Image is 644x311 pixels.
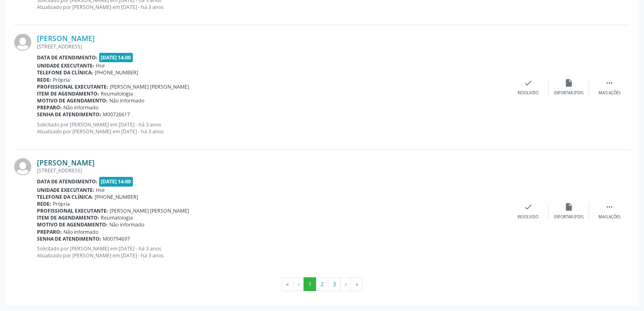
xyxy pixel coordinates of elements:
[37,111,101,118] b: Senha de atendimento:
[37,228,62,235] b: Preparo:
[37,43,508,50] div: [STREET_ADDRESS]
[37,76,51,83] b: Rede:
[37,104,62,111] b: Preparo:
[564,202,573,211] i: insert_drive_file
[37,121,508,135] p: Solicitado por [PERSON_NAME] em [DATE] - há 3 anos Atualizado por [PERSON_NAME] em [DATE] - há 3 ...
[63,228,98,235] span: Não informado
[96,187,105,194] span: Hse
[605,78,614,87] i: 
[37,194,93,200] b: Telefone da clínica:
[316,277,328,291] button: Go to page 2
[328,277,340,291] button: Go to page 3
[37,34,95,43] a: [PERSON_NAME]
[99,53,133,62] span: [DATE] 14:00
[109,97,144,104] span: Não informado
[101,214,133,221] span: Reumatologia
[598,214,620,220] div: Mais ações
[564,78,573,87] i: insert_drive_file
[518,214,538,220] div: Resolvido
[95,69,138,76] span: [PHONE_NUMBER]
[109,221,144,228] span: Não informado
[37,235,101,242] b: Senha de atendimento:
[14,277,630,291] ul: Pagination
[63,104,98,111] span: Não informado
[340,277,351,291] button: Go to next page
[37,167,508,174] div: [STREET_ADDRESS]
[37,62,94,69] b: Unidade executante:
[37,221,108,228] b: Motivo de agendamento:
[37,54,98,61] b: Data de atendimento:
[554,214,583,220] div: Exportar (PDF)
[53,200,70,207] span: Própria
[37,245,508,259] p: Solicitado por [PERSON_NAME] em [DATE] - há 3 anos Atualizado por [PERSON_NAME] em [DATE] - há 3 ...
[101,90,133,97] span: Reumatologia
[37,178,98,185] b: Data de atendimento:
[37,69,93,76] b: Telefone da clínica:
[99,177,133,186] span: [DATE] 14:00
[95,194,138,200] span: [PHONE_NUMBER]
[304,277,316,291] button: Go to page 1
[524,202,533,211] i: check
[37,214,99,221] b: Item de agendamento:
[53,76,70,83] span: Própria
[103,111,130,118] span: M00726617
[37,97,108,104] b: Motivo de agendamento:
[37,90,99,97] b: Item de agendamento:
[605,202,614,211] i: 
[110,207,189,214] span: [PERSON_NAME] [PERSON_NAME]
[14,34,31,51] img: img
[37,207,108,214] b: Profissional executante:
[554,90,583,96] div: Exportar (PDF)
[37,158,95,167] a: [PERSON_NAME]
[37,200,51,207] b: Rede:
[351,277,363,291] button: Go to last page
[524,78,533,87] i: check
[96,62,105,69] span: Hse
[110,83,189,90] span: [PERSON_NAME] [PERSON_NAME]
[14,158,31,175] img: img
[37,187,94,194] b: Unidade executante:
[37,83,108,90] b: Profissional executante:
[103,235,130,242] span: M00794697
[598,90,620,96] div: Mais ações
[518,90,538,96] div: Resolvido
